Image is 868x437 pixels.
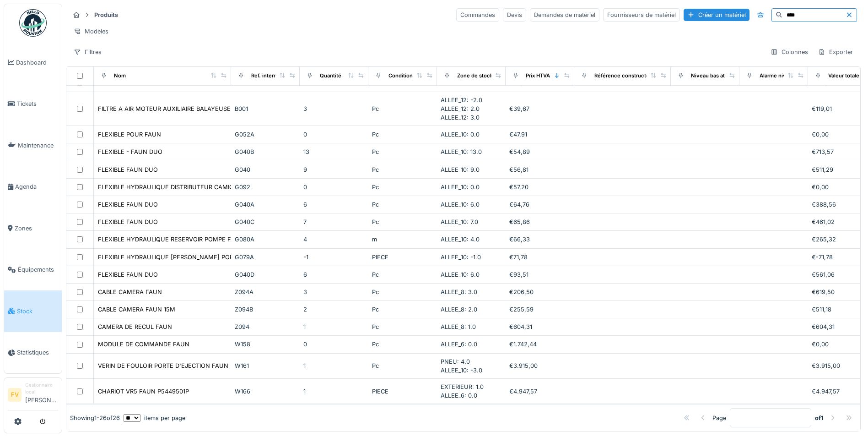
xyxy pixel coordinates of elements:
[235,340,296,349] div: W158
[4,42,62,83] a: Dashboard
[17,99,58,108] span: Tickets
[441,341,477,348] span: ALLEE_6: 0.0
[441,367,482,374] span: ALLEE_10: -3.0
[684,9,749,21] div: Créer un matériel
[16,58,58,67] span: Dashboard
[8,382,58,410] a: FV Gestionnaire local[PERSON_NAME]
[509,361,571,370] div: €3.915,00
[98,235,244,244] div: FLEXIBLE HYDRAULIQUE RESERVOIR POMPE FAUN
[98,340,189,349] div: MODULE DE COMMANDE FAUN
[98,183,257,191] div: FLEXIBLE HYDRAULIQUE DISTRIBUTEUR CAMION FAUN
[372,104,433,113] div: Pc
[98,165,158,174] div: FLEXIBLE FAUN DUO
[372,253,433,262] div: PIECE
[456,8,499,22] div: Commandes
[509,200,571,209] div: €64,76
[509,235,571,244] div: €66,33
[303,235,365,244] div: 4
[98,130,161,139] div: FLEXIBLE POUR FAUN
[509,270,571,279] div: €93,51
[98,147,162,156] div: FLEXIBLE - FAUN DUO
[303,387,365,396] div: 1
[4,83,62,125] a: Tickets
[441,254,481,261] span: ALLEE_10: -1.0
[372,165,433,174] div: Pc
[303,361,365,370] div: 1
[388,72,432,80] div: Conditionnement
[509,218,571,226] div: €65,86
[98,361,228,370] div: VERIN DE FOULOIR PORTE D'EJECTION FAUN
[372,387,433,396] div: PIECE
[303,104,365,113] div: 3
[303,200,365,209] div: 6
[70,25,113,38] div: Modèles
[25,382,58,408] li: [PERSON_NAME]
[303,218,365,226] div: 7
[303,322,365,331] div: 1
[124,414,185,422] div: items per page
[712,414,726,422] div: Page
[303,340,365,349] div: 0
[766,45,812,59] div: Colonnes
[372,322,433,331] div: Pc
[509,147,571,156] div: €54,89
[17,307,58,316] span: Stock
[18,141,58,150] span: Maintenance
[372,288,433,296] div: Pc
[441,323,476,330] span: ALLEE_8: 1.0
[235,361,296,370] div: W161
[98,104,249,113] div: FILTRE A AIR MOTEUR AUXILIAIRE BALAYEUSE FAUN
[19,9,47,37] img: Badge_color-CXgf-gQk.svg
[441,392,477,399] span: ALLEE_6: 0.0
[441,166,480,173] span: ALLEE_10: 9.0
[303,288,365,296] div: 3
[17,348,58,357] span: Statistiques
[235,147,296,156] div: G040B
[441,184,480,191] span: ALLEE_10: 0.0
[457,72,502,80] div: Zone de stockage
[70,45,106,59] div: Filtres
[509,165,571,174] div: €56,81
[372,200,433,209] div: Pc
[509,253,571,262] div: €71,78
[441,271,480,278] span: ALLEE_10: 6.0
[509,305,571,314] div: €255,59
[235,200,296,209] div: G040A
[509,322,571,331] div: €604,31
[603,8,680,22] div: Fournisseurs de matériel
[15,182,58,191] span: Agenda
[303,165,365,174] div: 9
[4,332,62,374] a: Statistiques
[98,322,172,331] div: CAMERA DE RECUL FAUN
[441,105,480,112] span: ALLEE_12: 2.0
[814,45,857,59] div: Exporter
[372,218,433,226] div: Pc
[441,358,470,365] span: PNEU: 4.0
[25,382,58,396] div: Gestionnaire local
[441,131,480,138] span: ALLEE_10: 0.0
[8,388,22,402] li: FV
[372,147,433,156] div: Pc
[235,288,296,296] div: Z094A
[530,8,599,22] div: Demandes de matériel
[98,288,162,296] div: CABLE CAMERA FAUN
[70,414,120,422] div: Showing 1 - 26 of 26
[441,201,480,208] span: ALLEE_10: 6.0
[441,383,484,390] span: EXTERIEUR: 1.0
[372,270,433,279] div: Pc
[235,130,296,139] div: G052A
[526,72,550,80] div: Prix HTVA
[372,235,433,244] div: m
[303,130,365,139] div: 0
[4,249,62,291] a: Équipements
[509,340,571,349] div: €1.742,44
[4,290,62,332] a: Stock
[98,253,271,262] div: FLEXIBLE HYDRAULIQUE [PERSON_NAME] PORTE EJECTION
[691,72,740,80] div: Niveau bas atteint ?
[509,387,571,396] div: €4.947,57
[235,253,296,262] div: G079A
[509,130,571,139] div: €47,91
[98,270,158,279] div: FLEXIBLE FAUN DUO
[441,306,477,313] span: ALLEE_8: 2.0
[441,97,482,104] span: ALLEE_12: -2.0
